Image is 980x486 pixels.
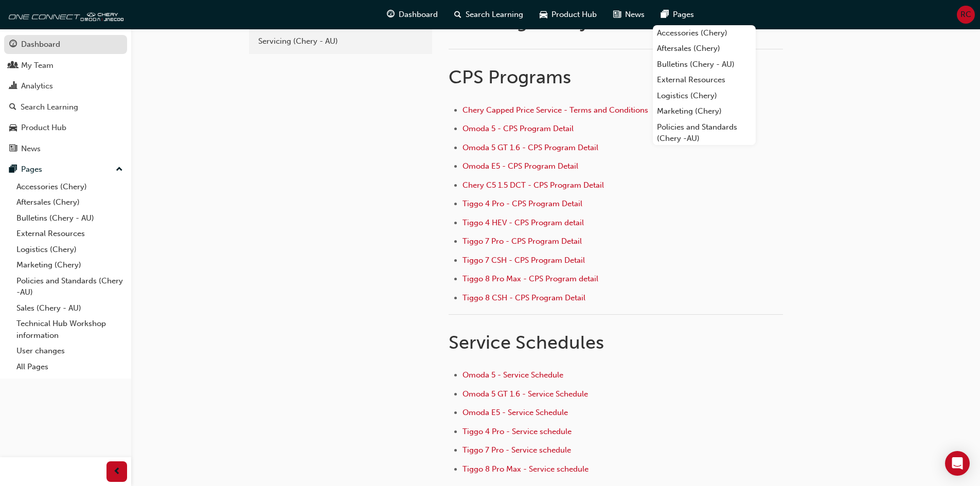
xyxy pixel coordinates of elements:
a: Omoda 5 GT 1.6 - CPS Program Detail [462,143,598,152]
div: My Team [21,60,54,71]
a: Accessories (Chery) [653,25,756,41]
a: Tiggo 7 Pro - CPS Program Detail [462,237,582,246]
a: guage-iconDashboard [379,4,446,25]
a: Bulletins (Chery - AU) [12,210,127,226]
a: External Resources [653,72,756,88]
a: Search Learning [4,98,127,117]
span: Product Hub [551,9,597,21]
a: Aftersales (Chery) [653,41,756,57]
span: RC [960,9,971,21]
span: News [625,9,645,21]
a: My Team [4,56,127,75]
a: Omoda 5 - CPS Program Detail [462,124,574,133]
a: Logistics (Chery) [653,88,756,104]
a: Dashboard [4,35,127,54]
a: pages-iconPages [653,4,702,25]
span: chart-icon [9,82,17,91]
a: Tiggo 8 Pro Max - CPS Program detail [462,274,598,283]
span: prev-icon [113,465,121,478]
span: Pages [673,9,694,21]
button: RC [957,6,975,24]
a: Product Hub [4,118,127,137]
a: news-iconNews [605,4,653,25]
a: Servicing (Chery - AU) [253,32,428,50]
div: Dashboard [21,39,60,50]
span: search-icon [454,8,461,21]
span: CPS Programs [449,66,571,88]
div: Search Learning [21,101,78,113]
a: Marketing (Chery) [12,257,127,273]
a: Tiggo 7 CSH - CPS Program Detail [462,256,585,265]
a: Omoda 5 - Service Schedule [462,370,563,380]
a: Tiggo 8 CSH - CPS Program Detail [462,293,585,302]
a: External Resources [12,226,127,242]
button: Pages [4,160,127,179]
a: All Pages [12,359,127,375]
a: Aftersales (Chery) [12,194,127,210]
span: pages-icon [661,8,669,21]
img: oneconnect [5,4,123,25]
a: Tiggo 4 Pro - Service schedule [462,427,572,436]
a: Logistics (Chery) [12,242,127,258]
span: Service Schedules [449,331,604,353]
a: Tiggo 8 Pro Max - Service schedule [462,464,589,474]
div: News [21,143,41,155]
a: Accessories (Chery) [12,179,127,195]
a: Technical Hub Workshop information [12,316,127,343]
a: Tiggo 7 Pro - Service schedule [462,445,571,455]
span: news-icon [613,8,621,21]
span: news-icon [9,145,17,154]
a: Sales (Chery - AU) [12,300,127,316]
a: Chery Capped Price Service - Terms and Conditions [462,105,648,115]
a: News [4,139,127,158]
span: guage-icon [387,8,395,21]
span: car-icon [540,8,547,21]
span: car-icon [9,123,17,133]
a: Tiggo 4 Pro - CPS Program Detail [462,199,582,208]
a: Marketing (Chery) [653,103,756,119]
button: DashboardMy TeamAnalyticsSearch LearningProduct HubNews [4,33,127,160]
a: Omoda E5 - CPS Program Detail [462,161,578,171]
a: Omoda E5 - Service Schedule [462,408,568,417]
a: Policies and Standards (Chery -AU) [653,119,756,147]
span: Search Learning [466,9,523,21]
span: guage-icon [9,40,17,49]
a: search-iconSearch Learning [446,4,531,25]
a: Analytics [4,77,127,96]
a: Tiggo 4 HEV - CPS Program detail [462,218,584,227]
div: Pages [21,164,42,175]
div: Analytics [21,80,53,92]
a: Omoda 5 GT 1.6 - Service Schedule [462,389,588,399]
span: search-icon [9,103,16,112]
a: car-iconProduct Hub [531,4,605,25]
div: Open Intercom Messenger [945,451,970,476]
a: Policies and Standards (Chery -AU) [12,273,127,300]
span: pages-icon [9,165,17,174]
span: up-icon [116,163,123,176]
span: Dashboard [399,9,438,21]
a: Chery C5 1.5 DCT - CPS Program Detail [462,181,604,190]
div: Servicing (Chery - AU) [258,35,423,47]
a: Bulletins (Chery - AU) [653,57,756,73]
span: people-icon [9,61,17,70]
a: User changes [12,343,127,359]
